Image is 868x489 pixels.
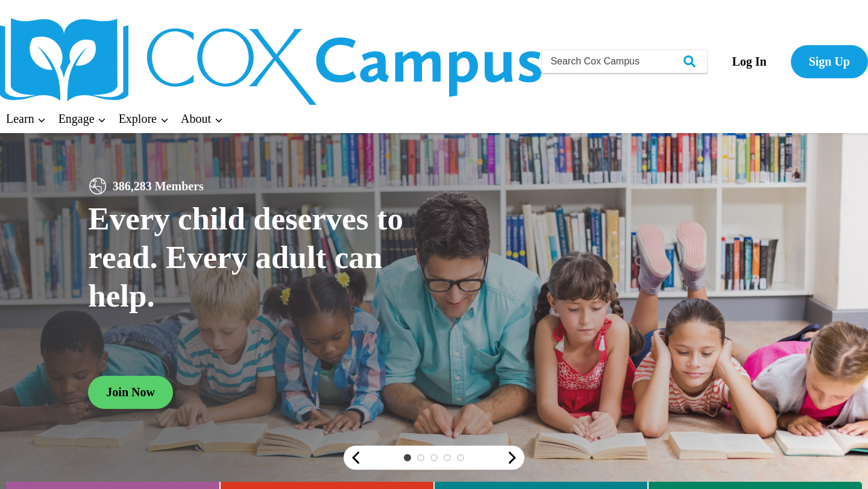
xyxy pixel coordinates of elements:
div: content slider buttons [344,446,524,470]
a: Sign Up [791,45,868,78]
span: Learn [6,112,46,126]
a: 5 [457,454,464,461]
a: previous [344,450,362,465]
span: Join Now [106,385,155,399]
a: next [506,450,524,465]
nav: Secondary Navigation [714,45,868,78]
a: 2 [417,454,424,461]
input: Search Cox Campus [541,49,708,73]
a: 1 [404,454,411,461]
span: About [181,112,223,126]
span: 386,283 Members [108,176,209,196]
a: Log In [714,45,784,78]
a: 3 [430,454,438,461]
span: Explore [119,112,169,126]
span: Engage [58,112,107,126]
a: 4 [444,454,451,461]
strong: Every child deserves to read. Every adult can help. [88,201,403,313]
a: Join Now [88,376,173,409]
